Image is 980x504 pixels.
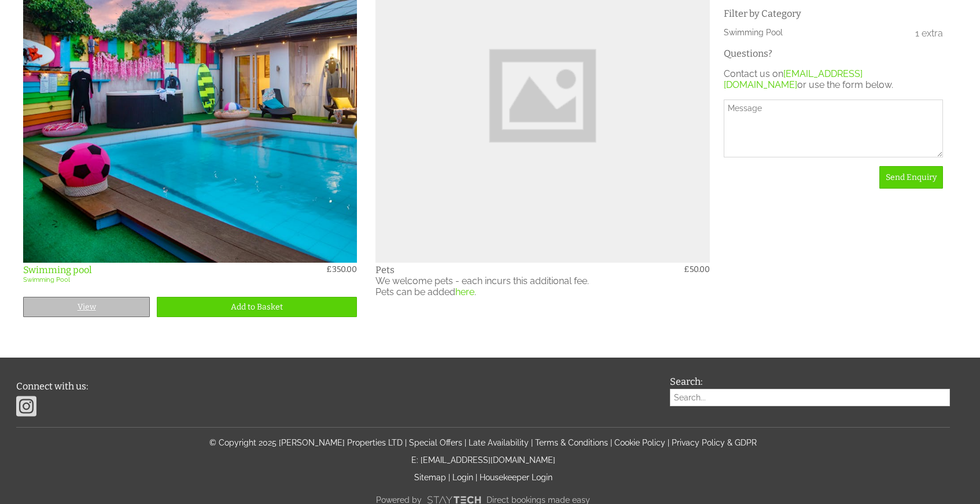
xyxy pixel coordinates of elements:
a: © Copyright 2025 [PERSON_NAME] Properties LTD [209,438,403,447]
a: View [23,297,150,317]
a: Special Offers [409,438,462,447]
span: | [465,438,466,447]
span: | [476,473,477,482]
a: Swimming pool [23,264,92,275]
input: Search... [670,389,950,406]
a: Housekeeper Login [480,473,552,482]
h3: Connect with us: [16,381,651,392]
h3: Questions? [724,48,944,59]
p: We welcome pets - each incurs this additional fee. Pets can be added . [375,275,709,317]
a: E: [EMAIL_ADDRESS][DOMAIN_NAME] [411,455,555,465]
button: Add to Basket [157,297,357,317]
a: Terms & Conditions [535,438,608,447]
a: Swimming Pool [724,28,878,37]
a: Sitemap [414,473,446,482]
a: Privacy Policy & GDPR [672,438,757,447]
span: | [531,438,533,447]
a: Swimming Pool [23,275,70,284]
span: Send Enquiry [886,172,937,182]
a: Late Availability [469,438,529,447]
h4: £350.00 [326,264,357,284]
span: | [448,473,450,482]
a: [EMAIL_ADDRESS][DOMAIN_NAME] [724,68,863,90]
a: Login [452,473,473,482]
h4: £50.00 [684,264,710,275]
button: Send Enquiry [879,166,943,189]
h3: Filter by Category [724,8,944,19]
p: 1 extra [877,28,943,39]
span: | [610,438,612,447]
h3: Pets [375,264,681,275]
p: Contact us on or use the form below. [724,68,944,90]
span: | [405,438,407,447]
a: Cookie Policy [614,438,665,447]
span: | [668,438,669,447]
a: here [455,286,474,297]
h3: Search: [670,376,950,387]
img: Instagram [16,395,36,418]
